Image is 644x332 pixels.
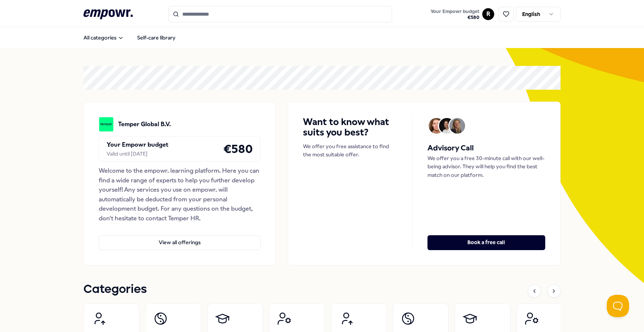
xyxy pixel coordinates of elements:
span: € 580 [430,15,479,20]
h5: Advisory Call [427,142,545,154]
img: Avatar [429,118,444,134]
img: Avatar [439,118,455,134]
button: R [482,8,494,20]
a: Self-care library [131,30,181,45]
img: Avatar [449,118,465,134]
div: Welcome to the empowr. learning platform. Here you can find a wide range of experts to help you f... [99,166,261,223]
a: View all offerings [99,223,261,250]
p: Your Empowr budget [107,140,168,150]
button: Your Empowr budget€580 [429,7,481,22]
iframe: Help Scout Beacon - Open [607,295,629,317]
p: Temper Global B.V. [118,119,171,129]
button: View all offerings [99,235,261,250]
button: Book a free call [427,235,545,250]
input: Search for products, categories or subcategories [168,6,392,22]
h1: Categories [83,280,147,299]
h4: Want to know what suits you best? [303,117,397,138]
a: Your Empowr budget€580 [427,6,482,22]
p: We offer you a free 30-minute call with our well-being advisor. They will help you find the best ... [427,154,545,179]
nav: Main [78,30,181,45]
span: Your Empowr budget [430,9,479,15]
h4: € 580 [223,140,253,158]
p: We offer you free assistance to find the most suitable offer. [303,142,397,159]
img: Temper Global B.V. [99,117,114,132]
div: Valid until [DATE] [107,150,168,158]
button: All categories [78,30,130,45]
